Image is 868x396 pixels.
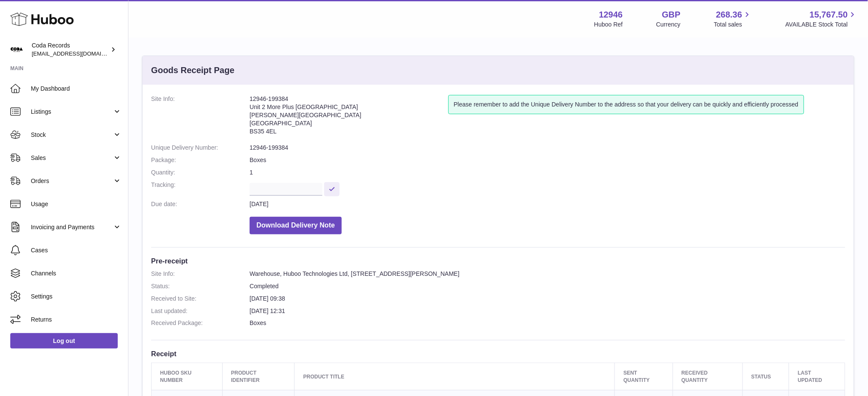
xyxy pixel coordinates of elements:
dt: Package: [151,156,250,164]
dt: Site Info: [151,270,250,278]
dt: Quantity: [151,168,250,177]
span: 15,767.50 [810,9,848,21]
dt: Received to Site: [151,295,250,303]
button: Download Delivery Note [250,217,342,234]
div: Please remember to add the Unique Delivery Number to the address so that your delivery can be qui... [448,95,804,114]
h3: Pre-receipt [151,256,845,266]
a: Log out [10,333,118,349]
div: Currency [656,21,681,29]
th: Product Identifier [222,363,295,390]
th: Product title [295,363,615,390]
strong: GBP [662,9,680,21]
span: [EMAIL_ADDRESS][DOMAIN_NAME] [32,50,126,57]
dd: Boxes [250,319,845,327]
span: Listings [31,108,113,116]
th: Received Quantity [673,363,743,390]
span: 268.36 [716,9,742,21]
dd: [DATE] [250,200,845,208]
span: Invoicing and Payments [31,223,113,231]
th: Huboo SKU Number [152,363,223,390]
dt: Site Info: [151,95,250,139]
span: Total sales [714,21,752,29]
span: Channels [31,269,122,278]
dt: Unique Delivery Number: [151,144,250,152]
div: Coda Records [32,41,109,58]
th: Last updated [789,363,845,390]
h3: Receipt [151,349,845,358]
dd: Completed [250,282,845,290]
dd: Warehouse, Huboo Technologies Ltd, [STREET_ADDRESS][PERSON_NAME] [250,270,845,278]
dt: Received Package: [151,319,250,327]
span: Sales [31,154,113,162]
a: 15,767.50 AVAILABLE Stock Total [785,9,858,29]
dt: Status: [151,282,250,290]
dd: 1 [250,168,845,177]
span: Settings [31,293,122,301]
dt: Last updated: [151,307,250,315]
span: My Dashboard [31,85,122,93]
span: Orders [31,177,113,185]
dd: [DATE] 12:31 [250,307,845,315]
th: Sent Quantity [615,363,673,390]
address: 12946-199384 Unit 2 More Plus [GEOGRAPHIC_DATA] [PERSON_NAME][GEOGRAPHIC_DATA] [GEOGRAPHIC_DATA] ... [250,95,448,139]
dd: [DATE] 09:38 [250,295,845,303]
span: AVAILABLE Stock Total [785,21,858,29]
div: Huboo Ref [594,21,623,29]
a: 268.36 Total sales [714,9,752,29]
span: Usage [31,200,122,208]
th: Status [743,363,789,390]
dt: Due date: [151,200,250,208]
dt: Tracking: [151,181,250,196]
dd: Boxes [250,156,845,164]
span: Stock [31,131,113,139]
h3: Goods Receipt Page [151,65,235,76]
span: Cases [31,246,122,254]
img: internalAdmin-12946@internal.huboo.com [10,43,23,56]
span: Returns [31,316,122,324]
dd: 12946-199384 [250,144,845,152]
strong: 12946 [599,9,623,21]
